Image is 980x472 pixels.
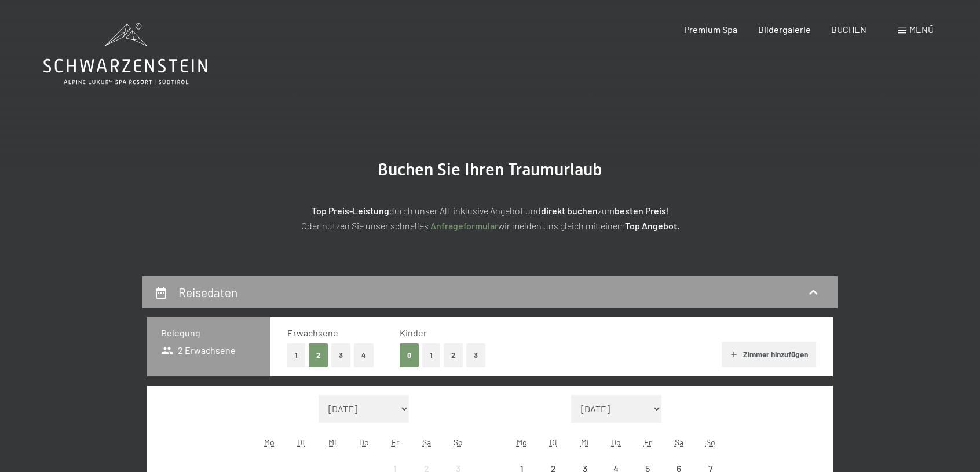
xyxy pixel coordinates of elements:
abbr: Dienstag [297,437,305,447]
abbr: Freitag [644,437,652,447]
abbr: Samstag [422,437,431,447]
abbr: Montag [517,437,527,447]
button: 2 [444,343,463,367]
abbr: Mittwoch [328,437,337,447]
button: 0 [400,343,419,367]
span: Kinder [400,327,427,338]
abbr: Freitag [392,437,399,447]
button: 1 [287,343,305,367]
button: 1 [422,343,440,367]
abbr: Samstag [675,437,683,447]
abbr: Montag [264,437,275,447]
abbr: Donnerstag [611,437,621,447]
h3: Belegung [161,327,257,339]
a: Anfrageformular [430,220,498,231]
span: Erwachsene [287,327,338,338]
button: 4 [354,343,374,367]
abbr: Donnerstag [359,437,369,447]
abbr: Mittwoch [581,437,589,447]
strong: Top Angebot. [625,220,679,231]
button: 3 [466,343,485,367]
strong: direkt buchen [541,205,598,216]
strong: besten Preis [615,205,666,216]
abbr: Sonntag [706,437,715,447]
p: durch unser All-inklusive Angebot und zum ! Oder nutzen Sie unser schnelles wir melden uns gleich... [200,203,780,233]
span: Buchen Sie Ihren Traumurlaub [378,159,602,180]
a: Premium Spa [684,24,737,35]
span: 2 Erwachsene [161,344,236,357]
span: Menü [909,24,934,35]
abbr: Dienstag [550,437,557,447]
button: 2 [309,343,328,367]
button: Zimmer hinzufügen [722,342,816,367]
a: Bildergalerie [758,24,811,35]
abbr: Sonntag [454,437,463,447]
h2: Reisedaten [178,285,237,299]
a: BUCHEN [831,24,866,35]
button: 3 [331,343,350,367]
strong: Top Preis-Leistung [312,205,389,216]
